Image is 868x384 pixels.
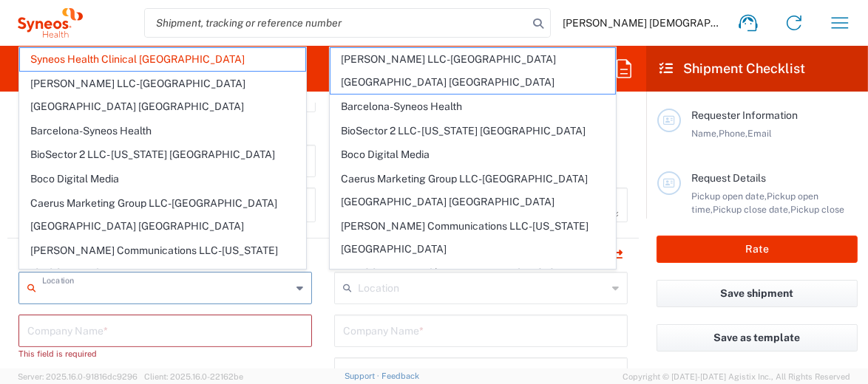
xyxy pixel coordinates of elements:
[691,191,767,202] span: Pickup open date,
[330,168,616,213] span: Caerus Marketing Group LLC-[GEOGRAPHIC_DATA] [GEOGRAPHIC_DATA] [GEOGRAPHIC_DATA]
[382,371,419,380] a: Feedback
[330,143,616,166] span: Boco Digital Media
[330,95,616,118] span: Barcelona-Syneos Health
[657,280,858,307] button: Save shipment
[18,60,187,78] h2: Desktop Shipment Request
[18,347,312,360] div: This field is required
[330,215,616,261] span: [PERSON_NAME] Communications LLC-[US_STATE] [GEOGRAPHIC_DATA]
[713,217,766,228] span: Department,
[144,372,243,381] span: Client: 2025.16.0-22162be
[20,72,305,118] span: [PERSON_NAME] LLC-[GEOGRAPHIC_DATA] [GEOGRAPHIC_DATA] [GEOGRAPHIC_DATA]
[691,109,798,121] span: Requester Information
[20,143,305,166] span: BioSector 2 LLC- [US_STATE] [GEOGRAPHIC_DATA]
[563,16,725,30] span: [PERSON_NAME] [DEMOGRAPHIC_DATA]
[145,9,528,37] input: Shipment, tracking or reference number
[623,370,850,383] span: Copyright © [DATE]-[DATE] Agistix Inc., All Rights Reserved
[747,128,772,139] span: Email
[713,204,790,215] span: Pickup close date,
[345,371,382,380] a: Support
[660,60,805,78] h2: Shipment Checklist
[691,128,719,139] span: Name,
[20,168,305,191] span: Boco Digital Media
[330,120,616,143] span: BioSector 2 LLC- [US_STATE] [GEOGRAPHIC_DATA]
[20,239,305,285] span: [PERSON_NAME] Communications LLC-[US_STATE] [GEOGRAPHIC_DATA]
[20,120,305,143] span: Barcelona-Syneos Health
[330,261,616,307] span: [PERSON_NAME] Chicco Agency, LLC-[US_STATE] [GEOGRAPHIC_DATA]
[766,217,787,228] span: Task,
[18,372,138,381] span: Server: 2025.16.0-91816dc9296
[657,236,858,263] button: Rate
[719,128,747,139] span: Phone,
[657,324,858,352] button: Save as template
[20,192,305,238] span: Caerus Marketing Group LLC-[GEOGRAPHIC_DATA] [GEOGRAPHIC_DATA] [GEOGRAPHIC_DATA]
[691,172,766,184] span: Request Details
